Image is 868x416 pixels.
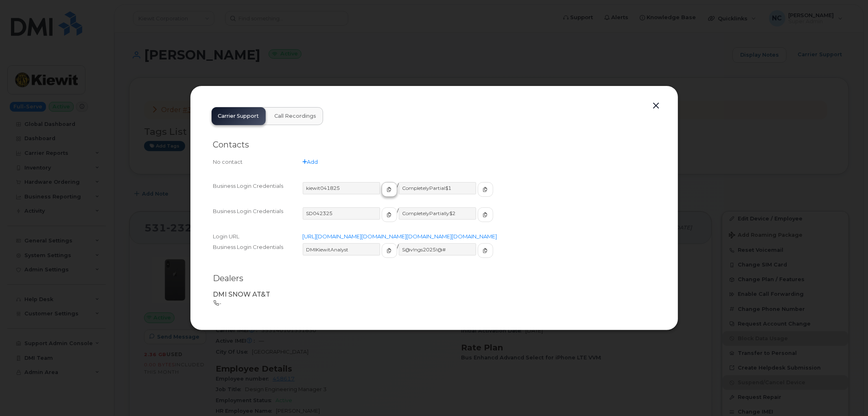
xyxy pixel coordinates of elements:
[478,243,493,258] button: copy to clipboard
[213,243,303,265] div: Business Login Credentials
[478,182,493,197] button: copy to clipboard
[833,381,862,410] iframe: Messenger Launcher
[213,182,303,204] div: Business Login Credentials
[478,207,493,222] button: copy to clipboard
[213,207,303,229] div: Business Login Credentials
[382,182,397,197] button: copy to clipboard
[213,140,655,150] h2: Contacts
[213,273,655,284] h2: Dealers
[382,207,397,222] button: copy to clipboard
[275,113,317,119] span: Call Recordings
[213,299,655,307] p: -
[303,158,318,165] a: Add
[303,182,655,204] div: /
[213,233,303,240] div: Login URL
[213,290,655,299] p: DMI SNOW AT&T
[303,233,497,240] a: [URL][DOMAIN_NAME][DOMAIN_NAME][DOMAIN_NAME][DOMAIN_NAME]
[382,243,397,258] button: copy to clipboard
[303,243,655,265] div: /
[303,207,655,229] div: /
[213,158,303,166] div: No contact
